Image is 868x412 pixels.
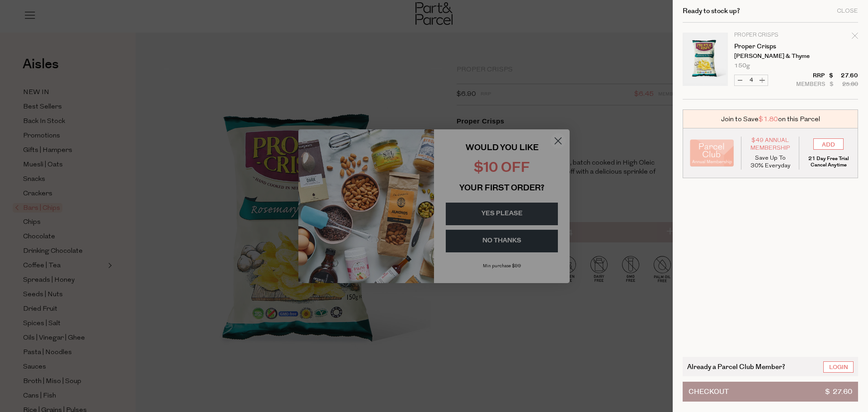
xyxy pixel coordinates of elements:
button: Checkout$ 27.60 [683,382,858,402]
span: $49 Annual Membership [748,137,793,152]
span: $1.80 [759,114,778,124]
p: Proper Crisps [734,33,804,38]
p: 21 Day Free Trial Cancel Anytime [806,156,851,168]
div: Remove Proper Crisps [852,31,858,43]
a: Login [823,361,854,373]
div: Join to Save on this Parcel [683,109,858,128]
input: QTY Proper Crisps [745,75,757,85]
input: ADD [813,138,844,150]
div: Close [837,8,858,14]
a: Proper Crisps [734,43,804,50]
p: Save Up To 30% Everyday [748,154,793,170]
span: 150g [734,63,750,69]
span: Checkout [689,382,729,401]
h2: Ready to stock up? [683,8,740,14]
p: [PERSON_NAME] & Thyme [734,53,804,59]
span: $ 27.60 [825,382,852,401]
span: Already a Parcel Club Member? [687,361,785,372]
